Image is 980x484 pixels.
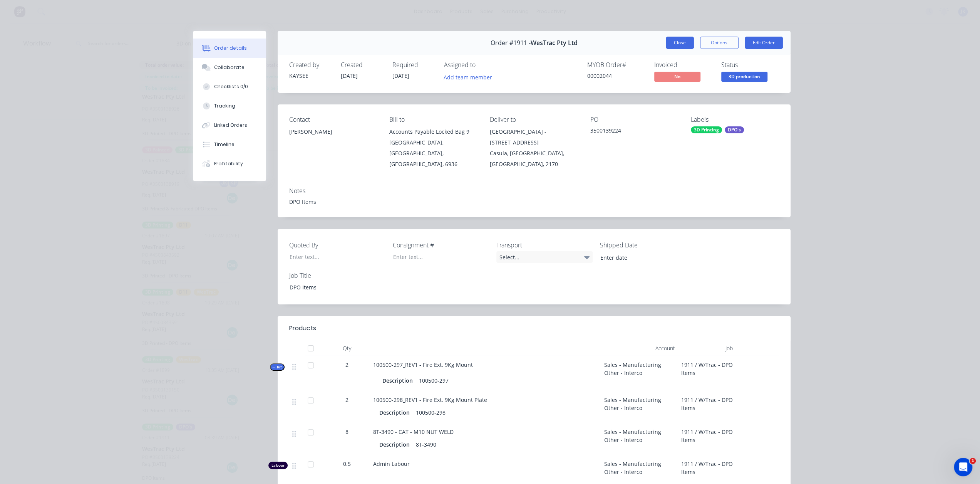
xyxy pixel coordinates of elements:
div: Sales - Manufacturing Other - Interco [601,391,678,423]
span: 1 [970,458,976,464]
div: 00002044 [587,72,645,80]
div: Labour [268,462,288,469]
iframe: Intercom live chat [954,458,972,476]
div: MYOB Order # [587,61,645,69]
span: Kit [272,364,282,370]
div: Casula, [GEOGRAPHIC_DATA], [GEOGRAPHIC_DATA], 2170 [490,148,578,170]
div: 8T-3490 [413,439,439,450]
div: 1911 / W/Trac - DPO Items [678,356,736,391]
label: Shipped Date [600,240,696,250]
div: Accounts Payable Locked Bag 9 [389,126,477,137]
div: Sales - Manufacturing Other - Interco [601,423,678,455]
div: KAYSEE [289,72,332,80]
div: Qty [324,341,370,356]
span: No [654,72,700,81]
div: Description [379,407,413,418]
button: Kit [270,363,285,371]
span: Order #1911 - [491,39,531,47]
div: [GEOGRAPHIC_DATA], [GEOGRAPHIC_DATA], [GEOGRAPHIC_DATA], 6936 [389,137,477,170]
div: 1911 / W/Trac - DPO Items [678,455,736,481]
label: Consignment # [393,240,489,250]
div: Collaborate [214,64,245,71]
span: 8 [345,428,348,436]
span: 0.5 [343,460,351,468]
div: DPO Items [283,282,380,293]
span: [DATE] [392,72,409,79]
button: Profitability [193,154,266,173]
label: Quoted By [289,240,385,250]
div: Sales - Manufacturing Other - Interco [601,455,678,481]
div: [PERSON_NAME] [289,126,377,137]
div: Contact [289,116,377,123]
span: 100500-297_REV1 - Fire Ext. 9Kg Mount [373,361,473,368]
div: 100500-297 [416,375,452,386]
span: 100500-298_REV1 - Fire Ext. 9Kg Mount Plate [373,396,487,403]
button: Close [666,37,694,49]
div: 1911 / W/Trac - DPO Items [678,423,736,455]
div: Tracking [214,103,235,109]
button: Edit Order [745,37,783,49]
div: Created [341,61,383,69]
div: Description [382,375,416,386]
div: Profitability [214,160,243,167]
button: Options [700,37,739,49]
div: Labels [691,116,779,123]
div: Deliver to [490,116,578,123]
div: Required [392,61,435,69]
div: Accounts Payable Locked Bag 9[GEOGRAPHIC_DATA], [GEOGRAPHIC_DATA], [GEOGRAPHIC_DATA], 6936 [389,126,477,170]
div: Job [678,341,736,356]
span: [DATE] [341,72,358,79]
div: Order details [214,45,247,52]
div: DPO Items [289,198,779,206]
button: Order details [193,39,266,58]
input: Enter date [595,252,691,263]
button: Add team member [439,72,496,82]
div: Account [601,341,678,356]
div: DPO's [725,126,744,133]
button: Checklists 0/0 [193,77,266,96]
div: Created by [289,61,332,69]
div: Sales - Manufacturing Other - Interco [601,356,678,391]
div: Checklists 0/0 [214,83,248,90]
div: Description [379,439,413,450]
div: Assigned to [444,61,521,69]
button: 3D production [721,72,767,83]
button: Tracking [193,96,266,116]
div: Invoiced [654,61,712,69]
div: [PERSON_NAME] [289,126,377,151]
span: 8T-3490 - CAT - M10 NUT WELD [373,428,454,435]
span: WesTrac Pty Ltd [531,39,578,47]
button: Linked Orders [193,116,266,135]
button: Add team member [444,72,496,82]
button: Collaborate [193,58,266,77]
span: Admin Labour [373,460,410,467]
div: 1911 / W/Trac - DPO Items [678,391,736,423]
div: Select... [496,251,593,263]
div: Notes [289,187,779,195]
label: Job Title [289,271,385,280]
div: 3500139224 [590,126,678,137]
div: PO [590,116,678,123]
div: Products [289,324,316,333]
div: Bill to [389,116,477,123]
div: 3D Printing [691,126,722,133]
div: 100500-298 [413,407,449,418]
button: Timeline [193,135,266,154]
label: Transport [496,240,593,250]
div: [GEOGRAPHIC_DATA] - [STREET_ADDRESS]Casula, [GEOGRAPHIC_DATA], [GEOGRAPHIC_DATA], 2170 [490,126,578,170]
span: 2 [345,396,348,404]
span: 3D production [721,72,767,81]
div: [GEOGRAPHIC_DATA] - [STREET_ADDRESS] [490,126,578,148]
div: Linked Orders [214,122,247,129]
div: Status [721,61,779,69]
div: Timeline [214,141,235,148]
span: 2 [345,361,348,369]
